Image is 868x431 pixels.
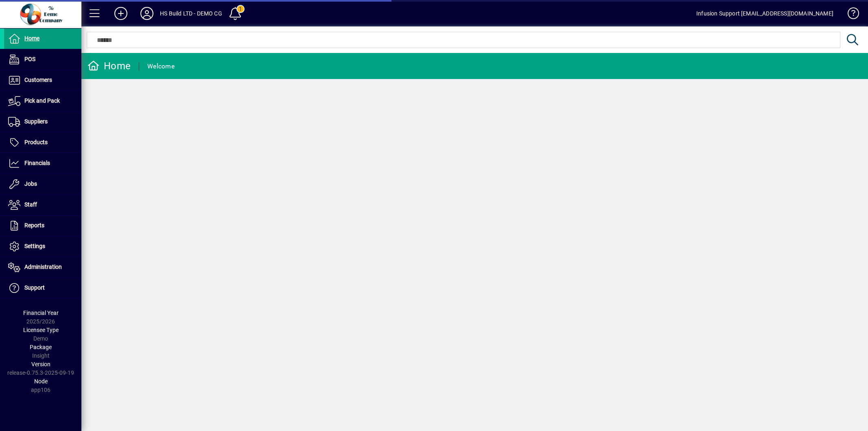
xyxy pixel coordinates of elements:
span: Pick and Pack [24,97,60,104]
span: Products [24,139,48,145]
button: Add [108,6,134,21]
span: Home [24,35,39,42]
span: Node [34,378,48,385]
span: Financials [24,160,50,166]
a: Settings [4,236,81,257]
a: Support [4,278,81,298]
span: Settings [24,243,45,249]
div: Welcome [147,60,175,73]
span: Licensee Type [23,327,59,333]
div: Home [87,59,131,73]
span: POS [24,56,35,62]
button: Profile [134,6,160,21]
span: Package [30,344,52,350]
span: Staff [24,201,37,208]
span: Jobs [24,180,37,187]
a: Administration [4,257,81,277]
a: Jobs [4,174,81,194]
span: Support [24,284,45,291]
a: Pick and Pack [4,91,81,111]
a: Reports [4,215,81,236]
span: Administration [24,264,62,270]
a: Staff [4,195,81,215]
span: Suppliers [24,118,48,125]
span: Reports [24,222,44,229]
a: Knowledge Base [842,2,858,28]
a: POS [4,49,81,70]
a: Customers [4,70,81,90]
span: Version [31,361,50,367]
a: Suppliers [4,112,81,132]
div: HS Build LTD - DEMO CG [160,7,222,20]
a: Products [4,132,81,153]
div: Infusion Support [EMAIL_ADDRESS][DOMAIN_NAME] [696,7,833,20]
a: Financials [4,153,81,174]
span: Customers [24,77,52,83]
span: Financial Year [23,310,59,316]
